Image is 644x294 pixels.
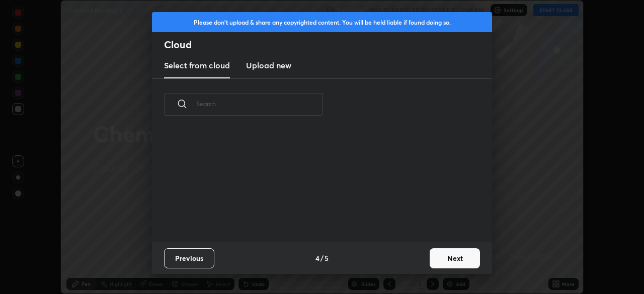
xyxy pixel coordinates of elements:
button: Previous [164,248,214,268]
h4: / [320,253,324,263]
div: Please don't upload & share any copyrighted content. You will be held liable if found doing so. [152,12,492,32]
input: Search [196,82,323,125]
h4: 5 [325,253,329,263]
h2: Cloud [164,38,492,51]
button: Next [430,248,480,268]
h3: Select from cloud [164,59,230,71]
h3: Upload new [246,59,291,71]
h4: 4 [315,253,319,263]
